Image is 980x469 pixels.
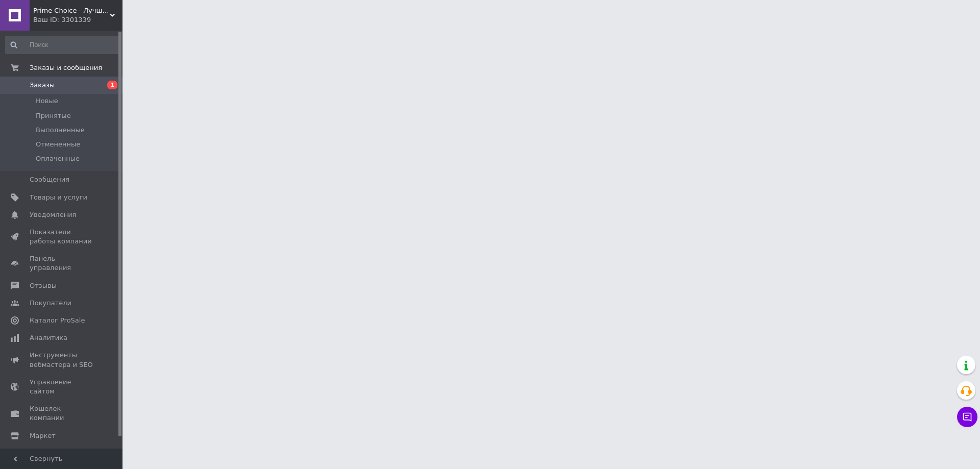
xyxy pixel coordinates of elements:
span: Управление сайтом [30,378,94,396]
span: Заказы и сообщения [30,63,102,72]
span: Аналитика [30,333,67,342]
span: Маркет [30,431,56,440]
span: Покупатели [30,299,71,308]
span: Prime Choice - Лучший выбор [33,6,110,15]
span: Оплаченные [36,154,80,163]
span: Новые [36,96,58,106]
span: Заказы [30,81,55,90]
input: Поиск [5,36,120,54]
span: Сообщения [30,175,69,184]
span: Инструменты вебмастера и SEO [30,351,94,369]
span: Выполненные [36,126,85,135]
span: Уведомления [30,210,76,219]
span: Принятые [36,111,71,120]
div: Ваш ID: 3301339 [33,15,122,24]
button: Чат с покупателем [957,407,977,427]
span: Отзывы [30,281,57,290]
span: Отмененные [36,140,80,149]
span: Каталог ProSale [30,316,85,325]
span: Товары и услуги [30,193,87,202]
span: Кошелек компании [30,404,94,423]
span: Панель управления [30,254,94,273]
span: 1 [107,81,117,89]
span: Показатели работы компании [30,228,94,246]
